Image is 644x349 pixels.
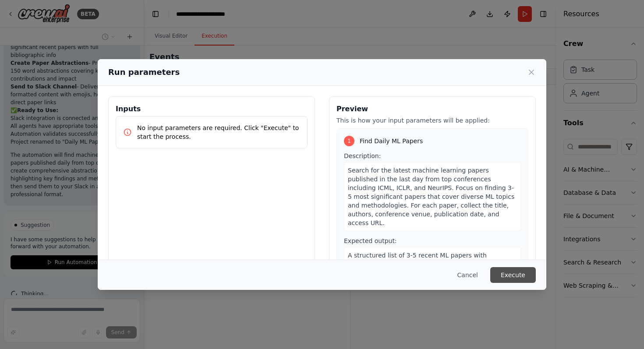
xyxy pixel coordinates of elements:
span: Expected output: [344,237,397,244]
span: A structured list of 3-5 recent ML papers with complete bibliographic information including title... [348,252,506,285]
p: This is how your input parameters will be applied: [336,116,528,125]
div: 1 [344,136,354,146]
p: No input parameters are required. Click "Execute" to start the process. [137,123,300,141]
span: Description: [344,152,381,159]
button: Cancel [450,267,485,283]
h3: Preview [336,104,528,114]
span: Find Daily ML Papers [360,137,423,145]
h2: Run parameters [108,66,180,78]
button: Execute [490,267,536,283]
h3: Inputs [116,104,308,114]
span: Search for the latest machine learning papers published in the last day from top conferences incl... [348,167,514,226]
